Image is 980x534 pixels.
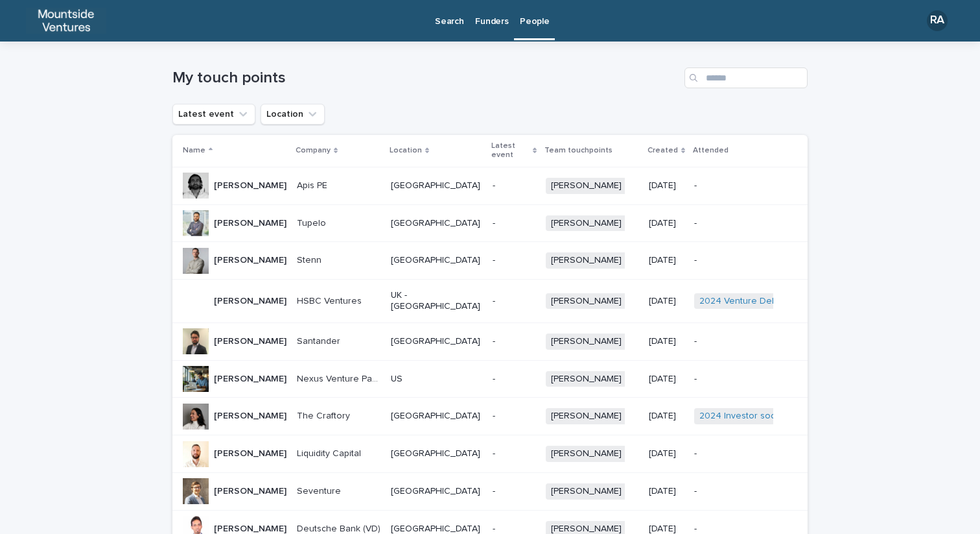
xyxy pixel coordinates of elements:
p: [GEOGRAPHIC_DATA] [391,411,482,422]
p: US [391,374,482,385]
p: - [694,336,787,347]
p: [GEOGRAPHIC_DATA] [391,218,482,229]
input: Search [684,67,808,88]
span: [PERSON_NAME] [546,483,627,500]
p: UK - [GEOGRAPHIC_DATA] [391,290,482,312]
tr: [PERSON_NAME][PERSON_NAME] TupeloTupelo [GEOGRAPHIC_DATA]-[PERSON_NAME][DATE]- [172,204,808,242]
p: [PERSON_NAME] [214,334,289,347]
p: Latest event [491,139,530,163]
p: [PERSON_NAME] [214,446,289,459]
span: [PERSON_NAME] [546,408,627,424]
button: Location [261,104,325,125]
p: - [694,218,787,229]
p: - [493,336,535,347]
tr: [PERSON_NAME][PERSON_NAME] Apis PEApis PE [GEOGRAPHIC_DATA]-[PERSON_NAME][DATE]- [172,167,808,204]
p: Santander [297,334,343,347]
p: Attended [693,143,729,158]
tr: [PERSON_NAME][PERSON_NAME] SeventureSeventure [GEOGRAPHIC_DATA]-[PERSON_NAME][DATE]- [172,472,808,510]
p: Apis PE [297,178,330,191]
p: - [694,255,787,266]
span: [PERSON_NAME] [546,178,627,194]
p: Tupelo [297,215,329,229]
p: Team touchpoints [544,143,612,158]
span: [PERSON_NAME] [546,334,627,350]
p: - [493,255,535,266]
p: Company [296,143,331,158]
p: Seventure [297,483,344,497]
h1: My touch points [172,69,679,88]
p: [GEOGRAPHIC_DATA] [391,486,482,497]
p: Nexus Venture Partners [297,371,383,385]
p: [DATE] [649,336,684,347]
tr: [PERSON_NAME][PERSON_NAME] StennStenn [GEOGRAPHIC_DATA]-[PERSON_NAME][DATE]- [172,242,808,280]
a: 2024 Investor social @ Pub quiz June [699,411,855,422]
tr: [PERSON_NAME][PERSON_NAME] Nexus Venture PartnersNexus Venture Partners US-[PERSON_NAME][DATE]- [172,360,808,398]
tr: [PERSON_NAME][PERSON_NAME] Liquidity CapitalLiquidity Capital [GEOGRAPHIC_DATA]-[PERSON_NAME][DATE]- [172,435,808,473]
p: - [493,296,535,307]
p: Location [390,143,422,158]
tr: [PERSON_NAME][PERSON_NAME] SantanderSantander [GEOGRAPHIC_DATA]-[PERSON_NAME][DATE]- [172,322,808,360]
p: - [694,486,787,497]
p: [DATE] [649,296,684,307]
p: [DATE] [649,486,684,497]
span: [PERSON_NAME] [546,446,627,462]
p: - [493,180,535,191]
span: [PERSON_NAME] [546,252,627,269]
tr: [PERSON_NAME][PERSON_NAME] The CraftoryThe Craftory [GEOGRAPHIC_DATA]-[PERSON_NAME][DATE]2024 Inv... [172,398,808,435]
p: [DATE] [649,411,684,422]
p: [GEOGRAPHIC_DATA] [391,448,482,459]
p: [GEOGRAPHIC_DATA] [391,255,482,266]
p: [DATE] [649,218,684,229]
div: RA [927,10,948,31]
p: [GEOGRAPHIC_DATA] [391,336,482,347]
p: [PERSON_NAME] [214,178,289,191]
p: Stenn [297,252,324,266]
p: HSBC Ventures [297,293,364,307]
p: [DATE] [649,180,684,191]
p: - [694,374,787,385]
p: - [694,180,787,191]
p: Liquidity Capital [297,446,364,459]
p: - [694,448,787,459]
span: [PERSON_NAME] [546,215,627,232]
button: Latest event [172,104,255,125]
p: [DATE] [649,255,684,266]
span: [PERSON_NAME] [546,371,627,387]
p: [DATE] [649,448,684,459]
p: [GEOGRAPHIC_DATA] [391,180,482,191]
a: 2024 Venture Debt Lunch @ Restaurant [699,296,865,307]
p: Created [647,143,678,158]
p: [PERSON_NAME] [214,408,289,422]
p: [PERSON_NAME] [214,371,289,385]
img: ocD6MQ3pT7Gfft3G6jrd [26,8,106,34]
p: - [493,218,535,229]
p: [PERSON_NAME] [214,252,289,266]
p: [PERSON_NAME] [214,483,289,497]
p: - [493,448,535,459]
p: The Craftory [297,408,353,422]
span: [PERSON_NAME] [546,293,627,309]
p: - [493,486,535,497]
tr: [PERSON_NAME][PERSON_NAME] HSBC VenturesHSBC Ventures UK - [GEOGRAPHIC_DATA]-[PERSON_NAME][DATE]2... [172,280,808,323]
p: [PERSON_NAME] [214,293,289,307]
p: Name [183,143,205,158]
p: - [493,374,535,385]
p: [DATE] [649,374,684,385]
p: [PERSON_NAME] [214,215,289,229]
p: - [493,411,535,422]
